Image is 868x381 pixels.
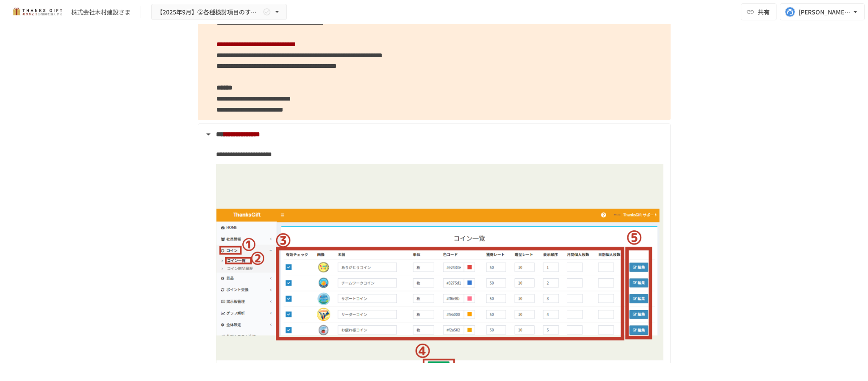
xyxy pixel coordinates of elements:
button: 共有 [741,3,776,20]
img: mMP1OxWUAhQbsRWCurg7vIHe5HqDpP7qZo7fRoNLXQh [10,5,64,19]
button: [PERSON_NAME][EMAIL_ADDRESS][DOMAIN_NAME] [780,3,865,20]
div: 株式会社木村建設さま [71,8,130,17]
button: 【2025年9月】②各種検討項目のすり合わせ/ THANKS GIFTキックオフMTG [151,4,287,20]
div: [PERSON_NAME][EMAIL_ADDRESS][DOMAIN_NAME] [799,7,851,17]
span: 共有 [758,7,770,17]
span: 【2025年9月】②各種検討項目のすり合わせ/ THANKS GIFTキックオフMTG [157,7,261,17]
